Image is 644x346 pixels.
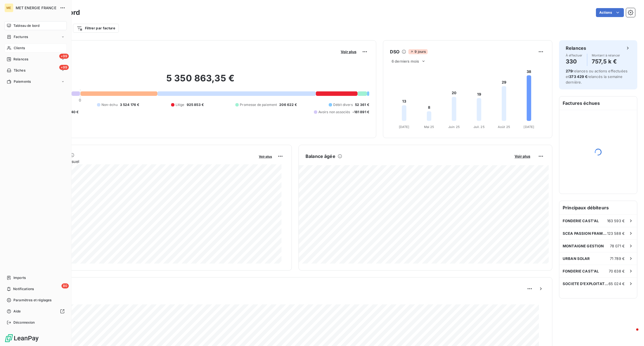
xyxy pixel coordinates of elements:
span: relances ou actions effectuées et relancés la semaine dernière. [566,69,628,84]
h2: 5 350 863,35 € [32,73,369,89]
span: Voir plus [259,155,272,158]
span: -181 891 € [352,110,370,115]
span: 78 071 € [610,244,625,248]
span: 80 [61,283,69,288]
span: À effectuer [566,54,583,57]
iframe: Intercom live chat [625,327,638,340]
span: Imports [13,275,26,280]
span: FONDERIE CAST'AL [563,219,599,223]
h6: Factures échues [559,96,637,110]
tspan: Août 25 [498,125,510,129]
span: Litige [176,102,184,107]
span: MONTAIGNE GESTION [563,244,604,248]
span: Tableau de bord [13,23,39,28]
a: Aide [4,307,67,316]
button: Voir plus [339,49,358,54]
span: 279 [566,69,572,73]
h6: DSO [390,48,399,55]
span: Factures [14,34,28,39]
span: +99 [59,54,69,59]
button: Voir plus [257,154,274,159]
span: 3 524 176 € [120,102,139,107]
span: +99 [59,65,69,70]
span: Voir plus [515,154,530,158]
img: Logo LeanPay [4,334,39,343]
h6: Principaux débiteurs [559,201,637,214]
h6: Relances [566,45,586,51]
span: SCEA PASSION FRAMBOISES [563,231,607,236]
span: 6 derniers mois [392,59,419,63]
span: 0 [79,98,81,102]
span: Avoirs non associés [318,110,350,115]
tspan: Juin 25 [448,125,460,129]
span: 373 429 € [569,74,587,79]
span: URBAN SOLAR [563,256,590,261]
span: Aide [13,309,21,314]
span: 206 622 € [279,102,297,107]
span: Déconnexion [13,320,35,325]
span: Débit divers [333,102,353,107]
h4: 757,5 k € [592,57,620,66]
span: Promesse de paiement [240,102,277,107]
span: 71 789 € [610,256,625,261]
div: ME [4,3,13,12]
button: Voir plus [513,154,532,159]
span: FONDERIE CAST'AL [563,269,599,273]
tspan: Mai 25 [424,125,434,129]
span: Paiements [14,79,31,84]
span: MET ENERGIE FRANCE [16,6,56,10]
tspan: [DATE] [399,125,409,129]
h6: Balance âgée [306,153,335,160]
span: Montant à relancer [592,54,620,57]
span: 70 638 € [609,269,625,273]
button: Actions [596,8,624,17]
span: SOCIETE D'EXPLOITATION DES MARCHES COMMUNAUX [563,281,609,286]
span: 123 588 € [607,231,625,236]
span: Voir plus [341,49,356,54]
span: Tâches [14,68,25,73]
span: 925 853 € [187,102,204,107]
button: Filtrer par facture [73,24,119,33]
span: 52 361 € [355,102,369,107]
span: Non-échu [101,102,118,107]
h4: 330 [566,57,583,66]
tspan: [DATE] [524,125,534,129]
span: 65 024 € [609,281,625,286]
span: 9 jours [408,49,427,54]
span: Relances [13,57,28,62]
span: Clients [14,46,25,51]
tspan: Juil. 25 [473,125,485,129]
span: Chiffre d'affaires mensuel [32,158,255,164]
span: Notifications [13,286,34,292]
span: 163 593 € [607,219,625,223]
span: Paramètres et réglages [13,298,51,303]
